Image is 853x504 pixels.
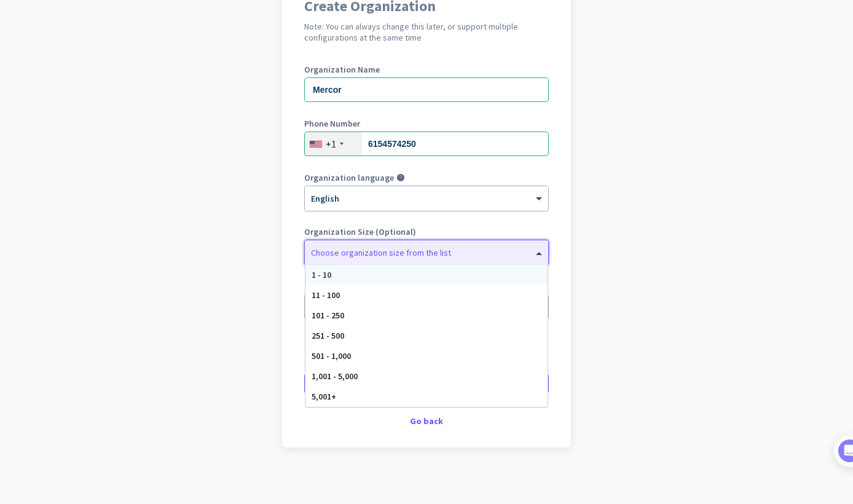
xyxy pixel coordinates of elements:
[396,173,405,182] i: help
[304,21,549,43] h2: Note: You can always change this later, or support multiple configurations at the same time
[312,269,331,280] span: 1 - 10
[304,372,549,395] button: Create Organization
[304,77,549,102] input: What is the name of your organization?
[304,65,549,74] label: Organization Name
[312,330,344,341] span: 251 - 500
[304,173,394,182] label: Organization language
[312,289,340,301] span: 11 - 100
[304,282,549,290] label: Organization Time Zone
[305,265,548,407] div: Options List
[312,350,351,361] span: 501 - 1,000
[304,227,549,236] label: Organization Size (Optional)
[304,119,549,128] label: Phone Number
[326,138,336,150] div: +1
[312,391,336,402] span: 5,001+
[312,371,358,382] span: 1,001 - 5,000
[304,417,549,425] div: Go back
[312,310,344,321] span: 101 - 250
[304,132,549,156] input: 201-555-0123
